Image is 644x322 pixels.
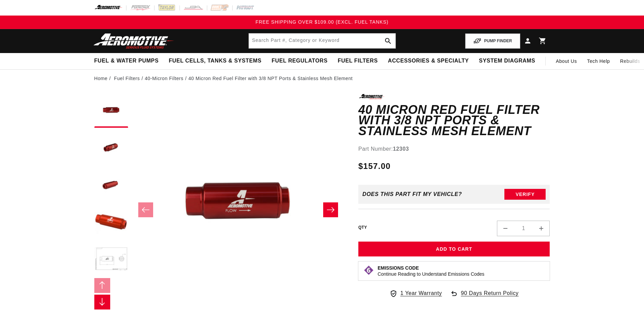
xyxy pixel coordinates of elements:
[114,75,140,82] a: Fuel Filters
[94,205,128,239] button: Load image 4 in gallery view
[389,289,442,298] a: 1 Year Warranty
[94,243,128,276] button: Load image 5 in gallery view
[138,202,153,217] button: Slide left
[479,57,535,65] span: System Diagrams
[266,53,332,69] summary: Fuel Regulators
[465,33,520,49] button: PUMP FINDER
[164,53,266,69] summary: Fuel Cells, Tanks & Systems
[358,225,367,230] label: QTY
[271,57,327,65] span: Fuel Regulators
[94,131,128,165] button: Load image 2 in gallery view
[94,57,159,65] span: Fuel & Water Pumps
[249,33,396,48] input: Search by Part Number, Category or Keyword
[474,53,540,69] summary: System Diagrams
[94,278,111,293] button: Slide left
[378,265,484,277] button: Emissions CodeContinue Reading to Understand Emissions Codes
[378,271,484,277] p: Continue Reading to Understand Emissions Codes
[358,242,550,257] button: Add to Cart
[94,75,550,82] nav: breadcrumbs
[333,53,383,69] summary: Fuel Filters
[92,33,176,49] img: Aeromotive
[504,189,546,200] button: Verify
[620,57,640,65] span: Rebuilds
[358,104,550,137] h1: 40 Micron Red Fuel Filter with 3/8 NPT Ports & Stainless Mesh Element
[94,75,108,82] a: Home
[338,57,378,65] span: Fuel Filters
[94,168,128,202] button: Load image 3 in gallery view
[400,289,442,298] span: 1 Year Warranty
[188,75,353,82] li: 40 Micron Red Fuel Filter with 3/8 NPT Ports & Stainless Mesh Element
[393,146,409,152] strong: 12303
[363,265,374,276] img: Emissions code
[383,53,474,69] summary: Accessories & Specialty
[145,75,188,82] li: 40-Micron Filters
[556,58,577,64] span: About Us
[94,295,111,309] button: Slide right
[358,160,391,172] span: $157.00
[358,145,550,153] div: Part Number:
[94,94,128,128] button: Load image 1 in gallery view
[89,53,164,69] summary: Fuel & Water Pumps
[378,265,419,271] strong: Emissions Code
[450,289,519,304] a: 90 Days Return Policy
[256,19,388,25] span: FREE SHIPPING OVER $109.00 (EXCL. FUEL TANKS)
[323,202,338,217] button: Slide right
[381,33,396,48] button: search button
[582,53,615,69] summary: Tech Help
[362,191,462,197] div: Does This part fit My vehicle?
[388,57,469,65] span: Accessories & Specialty
[169,57,261,65] span: Fuel Cells, Tanks & Systems
[461,289,519,304] span: 90 Days Return Policy
[551,53,582,69] a: About Us
[587,57,610,65] span: Tech Help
